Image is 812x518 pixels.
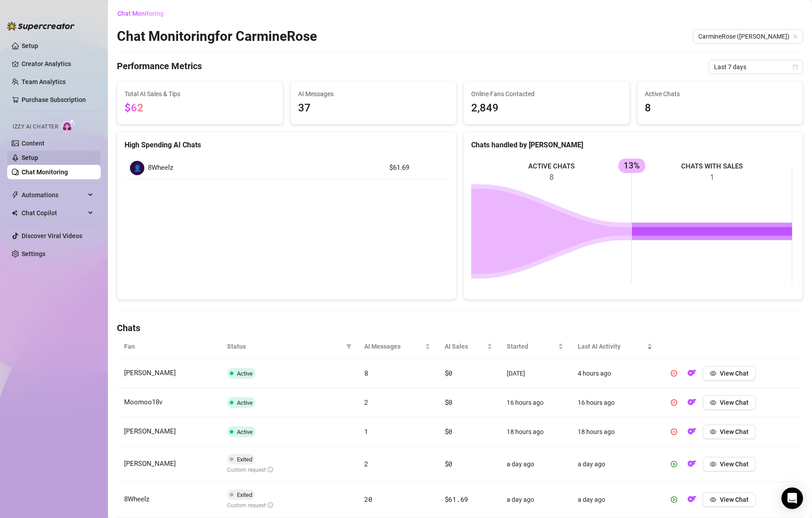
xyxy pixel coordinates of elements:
a: OF [685,401,699,408]
span: Started [507,341,556,351]
span: Exited [237,491,252,498]
td: a day ago [500,482,571,518]
a: Chat Monitoring [22,168,68,176]
h4: Chats [117,322,803,334]
td: 16 hours ago [500,388,571,417]
img: OF [687,495,696,504]
button: OF [685,457,699,471]
span: Status [227,341,343,351]
span: $0 [445,368,452,377]
span: eye [710,461,716,467]
span: View Chat [720,460,749,468]
div: High Spending AI Chats [125,139,449,151]
span: 20 [364,495,372,504]
button: View Chat [703,492,756,507]
span: Automations [22,188,85,202]
span: Exited [237,456,252,463]
td: a day ago [571,447,660,482]
span: [PERSON_NAME] [124,427,176,435]
span: Total AI Sales & Tips [125,89,276,99]
th: AI Sales [437,334,500,359]
th: AI Messages [357,334,437,359]
span: 8 [364,368,368,377]
button: OF [685,395,699,410]
a: Purchase Subscription [22,93,94,107]
div: Open Intercom Messenger [781,487,803,509]
span: CarmineRose (carminerose) [698,30,798,43]
a: Content [22,140,45,147]
img: AI Chatter [62,119,76,132]
span: $0 [445,398,452,407]
span: Active [237,399,253,406]
span: thunderbolt [12,191,19,199]
span: play-circle [671,461,677,467]
span: $0 [445,427,452,436]
td: [DATE] [500,359,571,388]
a: Creator Analytics [22,57,94,71]
span: View Chat [720,399,749,406]
a: Team Analytics [22,78,66,85]
span: 2,849 [471,100,622,117]
a: Discover Viral Videos [22,232,82,239]
img: OF [687,398,696,407]
button: View Chat [703,395,756,410]
span: View Chat [720,496,749,503]
button: View Chat [703,366,756,381]
span: Izzy AI Chatter [13,123,58,131]
span: AI Messages [364,341,423,351]
span: 8Wheelz [148,163,173,173]
span: play-circle [671,496,677,503]
img: OF [687,368,696,377]
span: Last AI Activity [578,341,645,351]
span: View Chat [720,370,749,377]
span: $0 [445,459,452,468]
td: a day ago [500,447,571,482]
span: eye [710,370,716,376]
span: $61.69 [445,495,468,504]
span: Online Fans Contacted [471,89,622,99]
button: Chat Monitoring [117,6,171,21]
span: AI Messages [298,89,449,99]
td: 4 hours ago [571,359,660,388]
h2: Chat Monitoring for CarmineRose [117,28,317,45]
td: 18 hours ago [500,417,571,447]
span: filter [346,344,352,349]
span: pause-circle [671,429,677,435]
span: Active [237,370,253,377]
span: Chat Copilot [22,206,85,220]
td: 18 hours ago [571,417,660,447]
button: OF [685,425,699,439]
span: info-circle [268,502,273,508]
span: 37 [298,100,449,117]
span: Custom request [227,502,273,509]
span: calendar [793,64,798,70]
a: Settings [22,250,45,257]
span: info-circle [268,467,273,472]
span: [PERSON_NAME] [124,369,176,377]
span: eye [710,496,716,503]
a: Setup [22,42,38,49]
img: OF [687,427,696,436]
button: OF [685,366,699,381]
span: eye [710,429,716,435]
span: pause-circle [671,370,677,376]
a: OF [685,372,699,379]
span: Active Chats [645,89,796,99]
span: eye [710,399,716,406]
span: [PERSON_NAME] [124,460,176,468]
article: $61.69 [389,163,443,173]
span: Last 7 days [714,60,798,74]
th: Started [500,334,571,359]
span: $62 [125,102,143,114]
a: Setup [22,154,38,161]
a: OF [685,430,699,437]
button: View Chat [703,457,756,471]
span: 8 [645,100,796,117]
span: Moomoo18v [124,398,162,406]
img: logo-BBDzfeDw.svg [7,22,75,31]
span: 2 [364,459,368,468]
span: filter [344,340,353,353]
span: Active [237,429,253,435]
span: Chat Monitoring [117,10,164,17]
span: 2 [364,398,368,407]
